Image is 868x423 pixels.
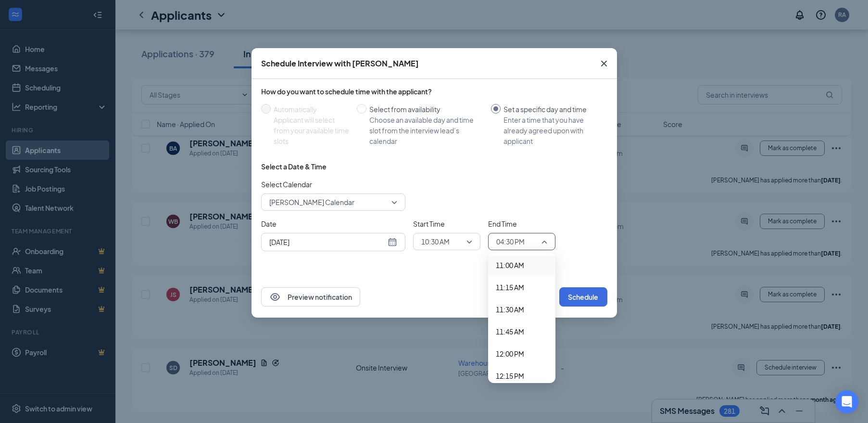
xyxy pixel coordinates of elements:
span: 04:30 PM [496,234,525,249]
span: Date [261,218,405,229]
span: End Time [488,218,555,229]
div: Enter a time that you have already agreed upon with applicant [503,115,600,146]
span: [PERSON_NAME] Calendar [269,195,354,209]
span: Select Calendar [261,179,405,190]
span: 11:15 AM [496,282,524,293]
span: 11:45 AM [496,326,524,337]
span: 12:15 PM [496,371,524,381]
svg: Eye [269,291,281,303]
div: Choose an available day and time slot from the interview lead’s calendar [369,115,483,146]
span: Start Time [413,218,480,229]
div: Select from availability [369,104,483,115]
button: Schedule [559,287,607,307]
div: Select a Date & Time [261,162,327,171]
span: 10:30 AM [421,234,450,249]
div: Set a specific day and time [503,104,600,115]
div: Automatically [274,104,349,115]
span: 11:00 AM [496,260,524,270]
button: Close [591,48,617,79]
div: How do you want to schedule time with the applicant? [261,87,607,96]
span: 12:00 PM [496,348,524,359]
input: Oct 21, 2025 [269,237,386,247]
div: Open Intercom Messenger [835,390,858,413]
button: EyePreview notification [261,287,360,307]
span: 11:30 AM [496,304,524,315]
div: Applicant will select from your available time slots [274,115,349,146]
div: Schedule Interview with [PERSON_NAME] [261,58,419,69]
svg: Cross [598,58,610,69]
